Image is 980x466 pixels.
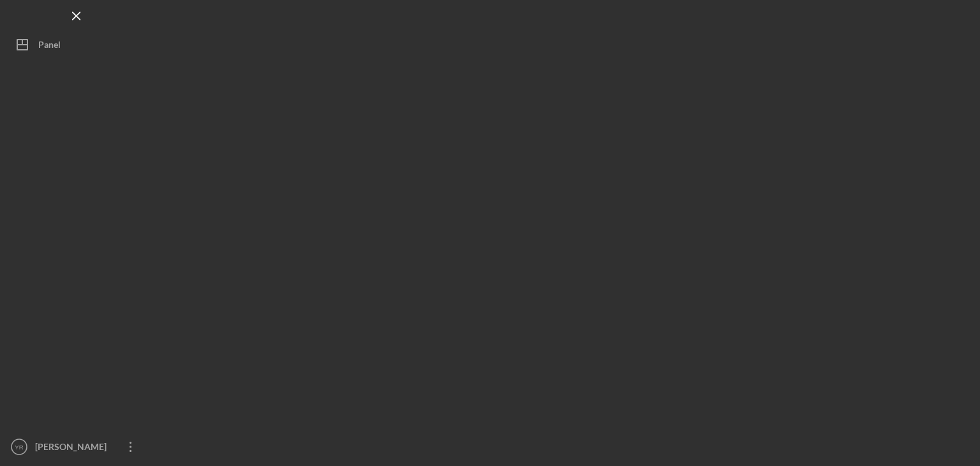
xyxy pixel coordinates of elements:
[38,39,61,50] font: Panel
[35,441,107,452] font: [PERSON_NAME]
[15,444,23,451] text: YR
[6,32,147,57] button: Panel
[6,434,147,460] button: YR[PERSON_NAME]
